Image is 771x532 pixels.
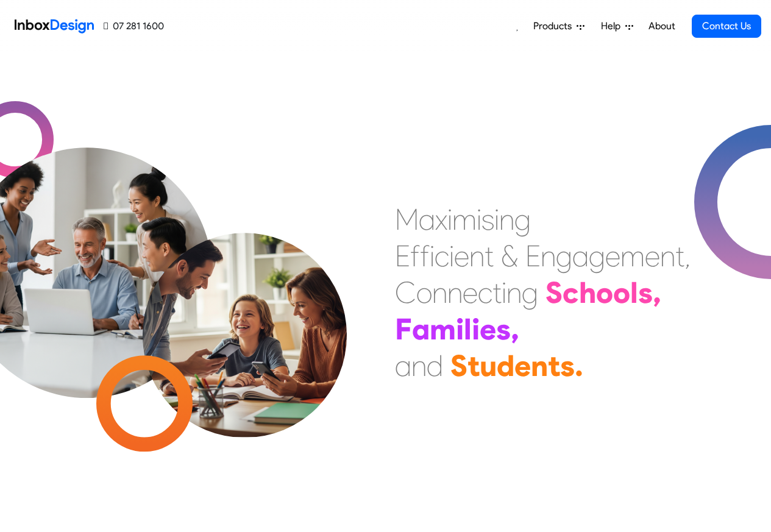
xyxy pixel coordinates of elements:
a: Help [596,14,638,38]
div: E [525,238,541,274]
div: a [412,311,430,347]
div: a [419,201,435,238]
a: Contact Us [692,15,761,38]
div: Maximising Efficient & Engagement, Connecting Schools, Families, and Students. [395,201,691,384]
div: d [497,347,514,384]
span: Help [601,19,625,34]
div: t [548,347,560,384]
div: i [477,201,481,238]
div: M [395,201,419,238]
div: S [450,347,467,384]
img: parents_with_child.png [117,182,372,438]
div: n [432,274,447,311]
div: . [575,347,583,384]
div: c [435,238,449,274]
div: t [467,347,480,384]
div: i [456,311,464,347]
div: a [572,238,589,274]
div: d [427,347,443,384]
div: u [480,347,497,384]
div: g [556,238,572,274]
div: i [449,238,454,274]
a: Products [528,14,589,38]
div: n [506,274,522,311]
div: i [430,238,435,274]
div: e [480,311,496,347]
div: t [485,238,494,274]
div: e [645,238,660,274]
div: s [496,311,511,347]
div: f [410,238,420,274]
div: & [501,238,518,274]
div: a [395,347,411,384]
a: About [645,14,678,38]
div: x [435,201,447,238]
div: o [613,274,630,311]
div: i [472,311,480,347]
div: s [560,347,575,384]
div: , [653,274,661,311]
div: h [579,274,596,311]
div: i [447,201,452,238]
div: i [494,201,499,238]
div: c [478,274,492,311]
div: m [430,311,456,347]
div: o [596,274,613,311]
div: e [514,347,531,384]
span: Products [533,19,577,34]
div: g [522,274,538,311]
div: s [638,274,653,311]
div: F [395,311,412,347]
div: n [541,238,556,274]
div: n [660,238,675,274]
div: E [395,238,410,274]
div: i [502,274,506,311]
div: , [684,238,691,274]
div: , [511,311,519,347]
div: m [452,201,477,238]
div: f [420,238,430,274]
div: n [411,347,427,384]
div: n [469,238,485,274]
div: g [589,238,605,274]
div: S [545,274,563,311]
div: e [463,274,478,311]
div: m [620,238,645,274]
a: 07 281 1600 [104,19,164,34]
div: l [464,311,472,347]
div: s [481,201,494,238]
div: n [447,274,463,311]
div: o [416,274,432,311]
div: l [630,274,638,311]
div: e [454,238,469,274]
div: e [605,238,620,274]
div: t [492,274,502,311]
div: c [563,274,579,311]
div: g [514,201,531,238]
div: n [499,201,514,238]
div: n [531,347,548,384]
div: t [675,238,684,274]
div: C [395,274,416,311]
